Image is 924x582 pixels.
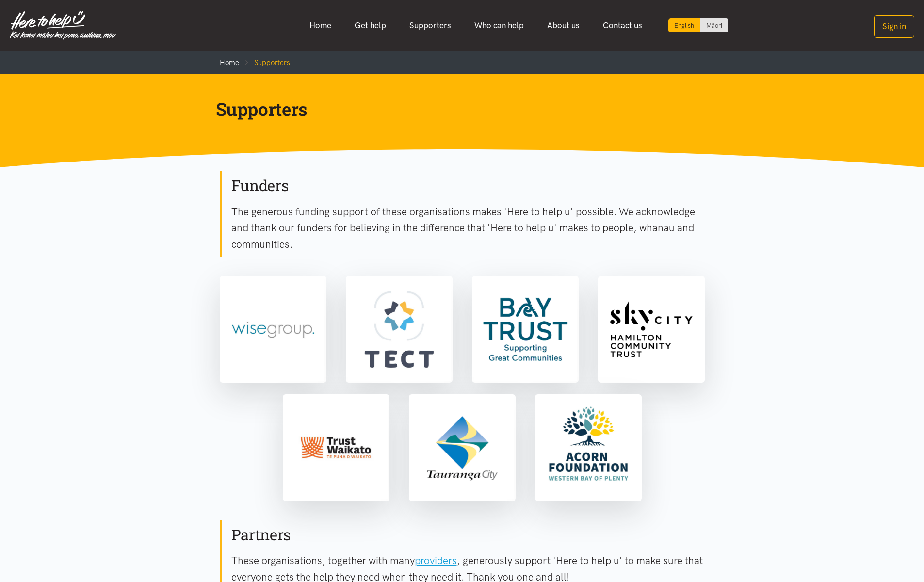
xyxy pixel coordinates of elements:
[472,276,579,383] a: Bay Trust
[874,15,914,38] button: Sign in
[220,58,239,67] a: Home
[285,396,388,499] img: Trust Waikato
[598,276,705,383] a: Sky City Community Trust
[411,396,514,499] img: Tauranga City Council
[537,396,640,499] img: Acorn Foundation | Western Bay of Plenty
[409,394,516,501] a: Tauranga City Council
[535,15,591,36] a: About us
[231,204,705,253] p: The generous funding support of these organisations makes 'Here to help u' possible. We acknowled...
[398,15,463,36] a: Supporters
[231,525,705,545] h2: Partners
[346,276,453,383] a: TECT
[668,18,729,32] div: Language toggle
[239,57,290,68] li: Supporters
[463,15,535,36] a: Who can help
[591,15,654,36] a: Contact us
[220,276,326,383] a: Wise Group
[298,15,343,36] a: Home
[216,97,693,121] h1: Supporters
[700,18,728,32] a: Switch to Te Reo Māori
[10,11,116,40] img: Home
[348,278,451,381] img: TECT
[474,278,577,381] img: Bay Trust
[343,15,398,36] a: Get help
[283,394,389,501] a: Trust Waikato
[415,554,457,566] a: providers
[231,176,705,196] h2: Funders
[668,18,700,32] div: Current language
[600,278,703,381] img: Sky City Community Trust
[222,278,324,381] img: Wise Group
[535,394,642,501] a: Acorn Foundation | Western Bay of Plenty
